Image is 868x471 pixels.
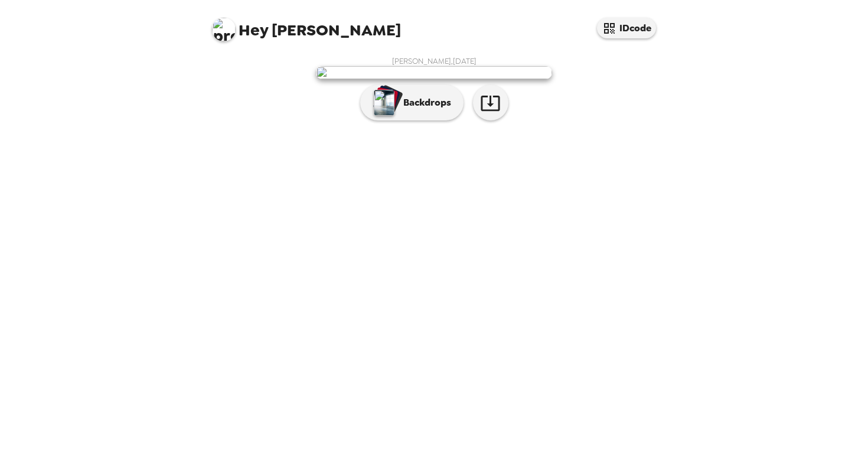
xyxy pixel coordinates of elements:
span: Hey [239,19,268,41]
button: IDcode [597,18,656,38]
img: profile pic [212,18,236,41]
button: Backdrops [360,85,464,120]
span: [PERSON_NAME] [212,12,401,38]
p: Backdrops [397,96,451,110]
span: [PERSON_NAME] , [DATE] [392,56,477,66]
img: user [316,66,552,79]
